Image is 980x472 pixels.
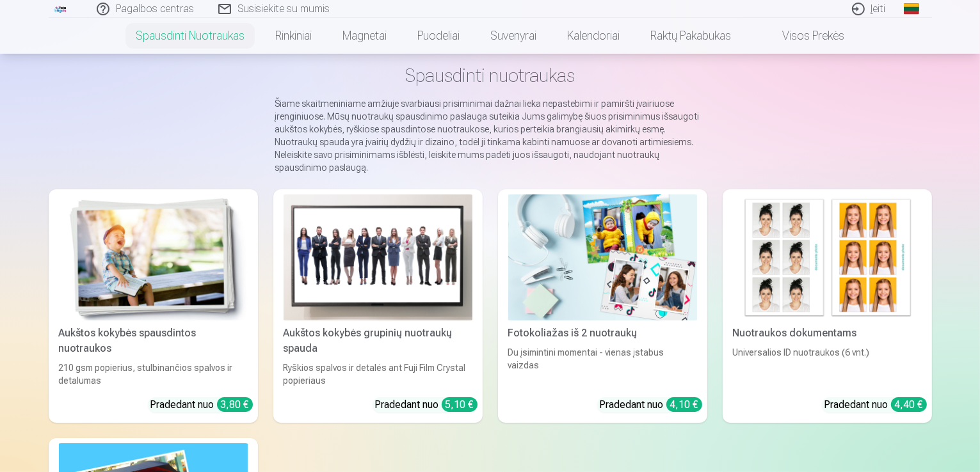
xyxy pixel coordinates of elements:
div: Nuotraukos dokumentams [728,326,927,341]
div: Aukštos kokybės grupinių nuotraukų spauda [278,326,478,356]
div: Universalios ID nuotraukos (6 vnt.) [728,346,927,387]
a: Fotokoliažas iš 2 nuotraukųFotokoliažas iš 2 nuotraukųDu įsimintini momentai - vienas įstabus vai... [498,189,707,423]
div: Pradedant nuo [600,397,702,413]
a: Kalendoriai [552,18,635,54]
div: Ryškios spalvos ir detalės ant Fuji Film Crystal popieriaus [278,361,478,387]
div: 5,10 € [442,397,478,412]
a: Suvenyrai [475,18,552,54]
a: Puodeliai [402,18,475,54]
img: /fa2 [54,5,68,13]
a: Spausdinti nuotraukas [120,18,260,54]
a: Rinkiniai [260,18,327,54]
div: 210 gsm popierius, stulbinančios spalvos ir detalumas [54,361,253,387]
a: Raktų pakabukas [635,18,746,54]
h1: Spausdinti nuotraukas [59,64,922,87]
img: Aukštos kokybės spausdintos nuotraukos [59,194,248,320]
div: Du įsimintini momentai - vienas įstabus vaizdas [503,346,702,387]
a: Magnetai [327,18,402,54]
a: Aukštos kokybės grupinių nuotraukų spaudaAukštos kokybės grupinių nuotraukų spaudaRyškios spalvos... [273,189,483,423]
div: Pradedant nuo [824,397,927,413]
div: 4,10 € [666,397,702,412]
a: Nuotraukos dokumentamsNuotraukos dokumentamsUniversalios ID nuotraukos (6 vnt.)Pradedant nuo 4,40 € [723,189,932,423]
div: 3,80 € [217,397,253,412]
img: Fotokoliažas iš 2 nuotraukų [508,194,697,320]
div: Pradedant nuo [375,397,478,413]
div: Aukštos kokybės spausdintos nuotraukos [54,326,253,356]
div: Fotokoliažas iš 2 nuotraukų [503,326,702,341]
p: Šiame skaitmeniniame amžiuje svarbiausi prisiminimai dažnai lieka nepastebimi ir pamiršti įvairiu... [275,97,705,174]
div: 4,40 € [891,397,927,412]
a: Visos prekės [746,18,860,54]
div: Pradedant nuo [150,397,253,413]
img: Nuotraukos dokumentams [733,194,922,320]
img: Aukštos kokybės grupinių nuotraukų spauda [284,194,472,320]
a: Aukštos kokybės spausdintos nuotraukos Aukštos kokybės spausdintos nuotraukos210 gsm popierius, s... [49,189,258,423]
